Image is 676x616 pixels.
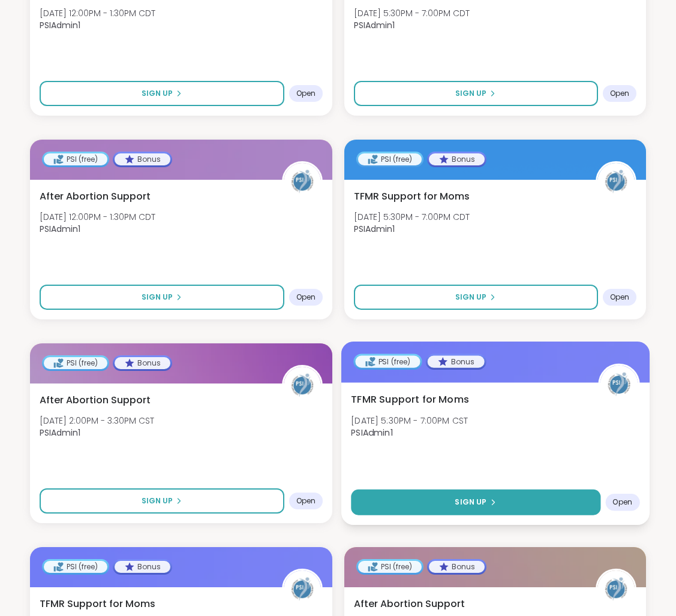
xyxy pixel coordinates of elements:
[115,153,170,165] div: Bonus
[142,88,173,99] span: Sign Up
[40,488,284,514] button: Sign Up
[142,496,173,506] span: Sign Up
[40,7,155,19] span: [DATE] 12:00PM - 1:30PM CDT
[351,489,600,515] button: Sign Up
[597,163,635,200] img: PSIAdmin1
[351,426,392,438] b: PSIAdmin1
[354,7,470,19] span: [DATE] 5:30PM - 7:00PM CDT
[44,561,107,573] div: PSI (free)
[351,392,469,406] span: TFMR Support for Moms
[40,81,284,106] button: Sign Up
[284,570,321,608] img: PSIAdmin1
[354,223,395,235] b: PSIAdmin1
[354,81,599,106] button: Sign Up
[354,597,465,611] span: After Abortion Support
[40,415,154,427] span: [DATE] 2:00PM - 3:30PM CST
[284,367,321,404] img: PSIAdmin1
[44,357,107,369] div: PSI (free)
[597,570,635,608] img: PSIAdmin1
[40,189,151,204] span: After Abortion Support
[610,292,629,302] span: Open
[40,393,151,407] span: After Abortion Support
[599,365,637,403] img: PSIAdmin1
[455,497,486,508] span: Sign Up
[612,497,632,507] span: Open
[296,89,316,98] span: Open
[455,88,486,99] span: Sign Up
[354,285,599,310] button: Sign Up
[40,285,284,310] button: Sign Up
[358,561,422,573] div: PSI (free)
[40,427,80,439] b: PSIAdmin1
[284,163,321,200] img: PSIAdmin1
[355,355,420,367] div: PSI (free)
[455,292,486,303] span: Sign Up
[427,355,484,367] div: Bonus
[115,357,170,369] div: Bonus
[40,211,155,223] span: [DATE] 12:00PM - 1:30PM CDT
[296,496,316,506] span: Open
[296,292,316,302] span: Open
[351,414,468,426] span: [DATE] 5:30PM - 7:00PM CST
[429,153,485,165] div: Bonus
[429,561,485,573] div: Bonus
[610,89,629,98] span: Open
[354,189,470,204] span: TFMR Support for Moms
[44,153,107,165] div: PSI (free)
[354,211,470,223] span: [DATE] 5:30PM - 7:00PM CDT
[358,153,422,165] div: PSI (free)
[115,561,170,573] div: Bonus
[142,292,173,303] span: Sign Up
[354,19,395,31] b: PSIAdmin1
[40,19,80,31] b: PSIAdmin1
[40,223,80,235] b: PSIAdmin1
[40,597,155,611] span: TFMR Support for Moms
